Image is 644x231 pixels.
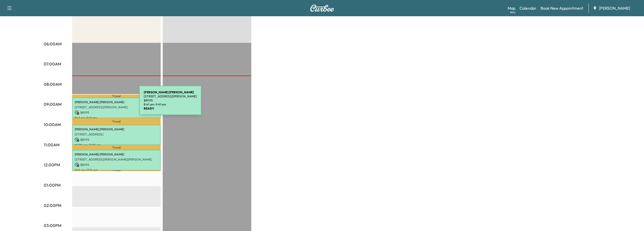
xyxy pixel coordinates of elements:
[44,182,60,188] p: 01:00PM
[144,98,197,102] p: $ 89.95
[75,168,158,172] p: 11:14 am - 12:14 pm
[75,163,158,167] p: $ 89.95
[44,101,61,107] p: 09:00AM
[510,10,515,14] div: Beta
[75,110,158,115] p: $ 89.95
[44,202,61,208] p: 02:00PM
[75,116,158,120] p: 8:41 am - 9:41 am
[44,121,61,128] p: 10:00AM
[144,102,197,106] p: 8:41 am - 9:41 am
[72,170,161,171] p: Travel
[599,5,630,11] span: [PERSON_NAME]
[144,90,194,94] b: [PERSON_NAME] [PERSON_NAME]
[508,5,515,11] a: MapBeta
[541,5,583,11] a: Book New Appointment
[44,41,61,47] p: 06:00AM
[44,81,61,87] p: 08:00AM
[144,106,154,110] b: READY
[144,94,197,98] p: [STREET_ADDRESS][PERSON_NAME]
[75,132,158,136] p: [STREET_ADDRESS]
[72,118,161,125] p: Travel
[520,5,536,11] a: Calendar
[72,95,161,98] p: Travel
[72,145,161,150] p: Travel
[44,142,59,148] p: 11:00AM
[75,105,158,109] p: [STREET_ADDRESS][PERSON_NAME]
[75,157,158,162] p: [STREET_ADDRESS][PERSON_NAME][PERSON_NAME]
[44,61,61,67] p: 07:00AM
[75,143,158,147] p: 10:00 am - 11:00 am
[310,5,334,12] img: Curbee Logo
[75,100,158,104] p: [PERSON_NAME] [PERSON_NAME]
[44,222,61,228] p: 03:00PM
[75,152,158,156] p: [PERSON_NAME] [PERSON_NAME]
[75,137,158,142] p: $ 89.95
[44,162,60,168] p: 12:00PM
[75,127,158,131] p: [PERSON_NAME] [PERSON_NAME]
